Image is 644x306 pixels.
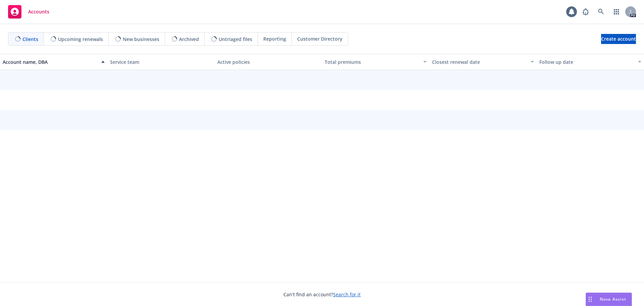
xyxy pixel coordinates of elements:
[610,5,623,18] a: Switch app
[579,5,592,18] a: Report a Bug
[263,35,286,42] span: Reporting
[429,54,537,70] button: Closest renewal date
[5,2,52,21] a: Accounts
[219,36,252,43] span: Untriaged files
[3,58,97,65] div: Account name, DBA
[586,293,594,306] div: Drag to move
[28,9,49,14] span: Accounts
[601,33,636,45] span: Create account
[215,54,322,70] button: Active policies
[594,5,608,18] a: Search
[297,35,342,42] span: Customer Directory
[283,291,361,298] span: Can't find an account?
[537,54,644,70] button: Follow up date
[586,293,632,306] button: Nova Assist
[123,36,159,43] span: New businesses
[539,58,634,65] div: Follow up date
[107,54,215,70] button: Service team
[600,296,626,302] span: Nova Assist
[110,58,212,65] div: Service team
[179,36,199,43] span: Archived
[325,58,419,65] div: Total premiums
[22,36,38,43] span: Clients
[432,58,527,65] div: Closest renewal date
[58,36,103,43] span: Upcoming renewals
[322,54,429,70] button: Total premiums
[601,34,636,44] a: Create account
[333,291,361,298] a: Search for it
[217,58,319,65] div: Active policies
